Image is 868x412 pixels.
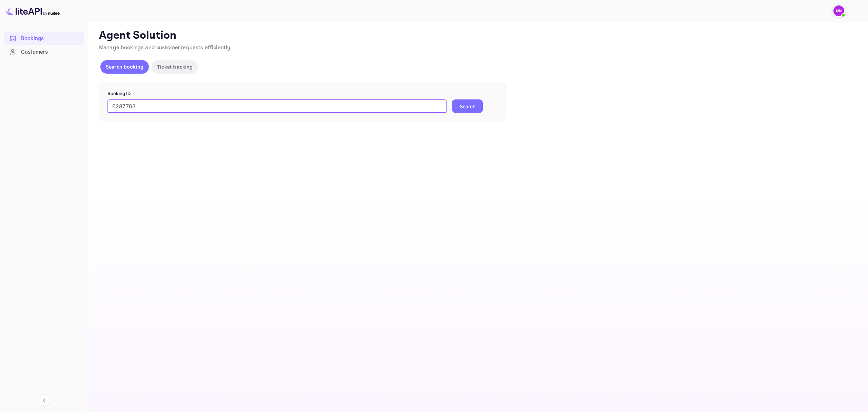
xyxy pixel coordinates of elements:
[107,99,447,113] input: Enter Booking ID (e.g., 63782194)
[38,394,50,407] button: Collapse navigation
[4,45,84,59] div: Customers
[4,32,84,44] a: Bookings
[833,5,844,16] img: N/A N/A
[4,45,84,58] a: Customers
[107,90,497,97] p: Booking ID
[21,35,80,42] div: Bookings
[21,48,80,56] div: Customers
[4,32,84,45] div: Bookings
[99,29,856,42] p: Agent Solution
[157,63,193,70] p: Ticket tracking
[106,63,143,70] p: Search booking
[99,44,232,51] span: Manage bookings and customer requests efficiently.
[452,99,483,113] button: Search
[5,5,60,16] img: LiteAPI logo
